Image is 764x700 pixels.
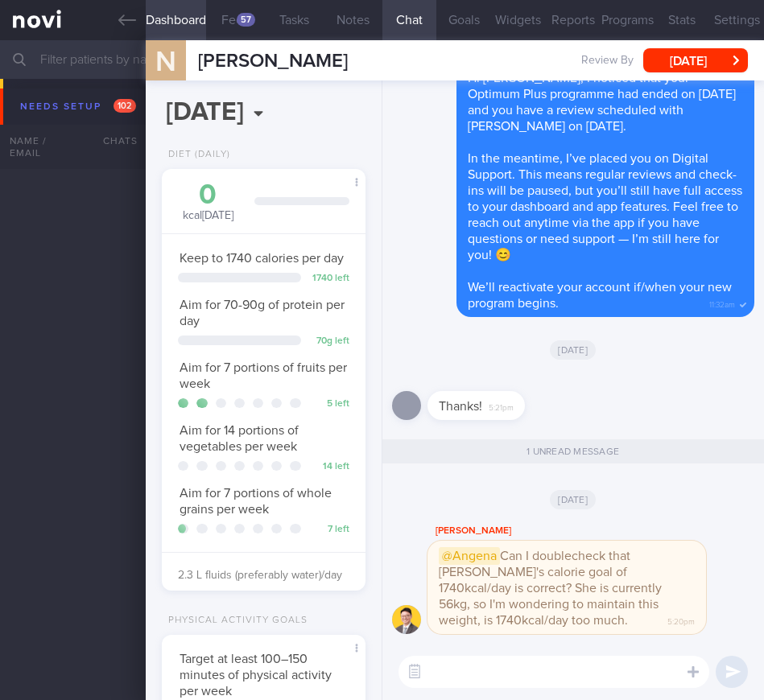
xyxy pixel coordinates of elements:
[550,340,596,360] span: [DATE]
[581,54,634,68] span: Review By
[439,547,500,565] span: @Angena
[489,398,514,414] span: 5:21pm
[180,424,299,453] span: Aim for 14 portions of vegetables per week
[114,99,136,113] span: 102
[309,524,349,536] div: 7 left
[309,273,349,285] div: 1740 left
[180,487,332,516] span: Aim for 7 portions of whole grains per week
[198,51,348,71] span: [PERSON_NAME]
[16,96,140,117] div: Needs setup
[136,31,196,93] div: N
[309,398,349,410] div: 5 left
[178,181,238,224] div: kcal [DATE]
[309,461,349,473] div: 14 left
[309,336,349,348] div: 70 g left
[439,400,482,413] span: Thanks!
[468,281,732,310] span: We’ll reactivate your account if/when your new program begins.
[178,570,342,581] span: 2.3 L fluids (preferably water)/day
[468,152,742,261] span: In the meantime, I’ve placed you on Digital Support. This means regular reviews and check-ins wil...
[180,653,332,698] span: Target at least 100–150 minutes of physical activity per week
[237,13,255,27] div: 57
[180,361,347,390] span: Aim for 7 portions of fruits per week
[180,252,344,265] span: Keep to 1740 calories per day
[81,125,146,157] div: Chats
[550,490,596,509] span: [DATE]
[667,612,695,628] span: 5:20pm
[643,48,748,72] button: [DATE]
[439,547,662,627] span: Can I doublecheck that [PERSON_NAME]'s calorie goal of 1740kcal/day is correct? She is currently ...
[162,149,230,161] div: Diet (Daily)
[709,295,735,311] span: 11:32am
[162,615,308,627] div: Physical Activity Goals
[427,521,754,541] div: [PERSON_NAME]
[178,181,238,209] div: 0
[180,299,345,327] span: Aim for 70-90g of protein per day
